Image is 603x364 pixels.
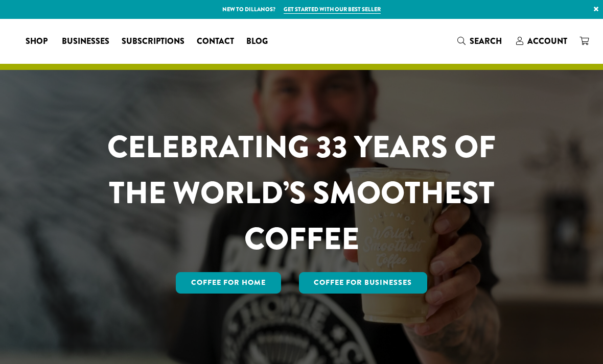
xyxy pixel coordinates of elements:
[19,33,56,50] a: Shop
[197,35,234,48] span: Contact
[81,124,522,262] h1: CELEBRATING 33 YEARS OF THE WORLD’S SMOOTHEST COFFEE
[451,33,510,50] a: Search
[122,35,184,48] span: Subscriptions
[284,5,381,14] a: Get started with our best seller
[62,35,109,48] span: Businesses
[176,272,281,294] a: Coffee for Home
[246,35,268,48] span: Blog
[26,35,48,48] span: Shop
[470,35,502,47] span: Search
[299,272,428,294] a: Coffee For Businesses
[527,35,567,47] span: Account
